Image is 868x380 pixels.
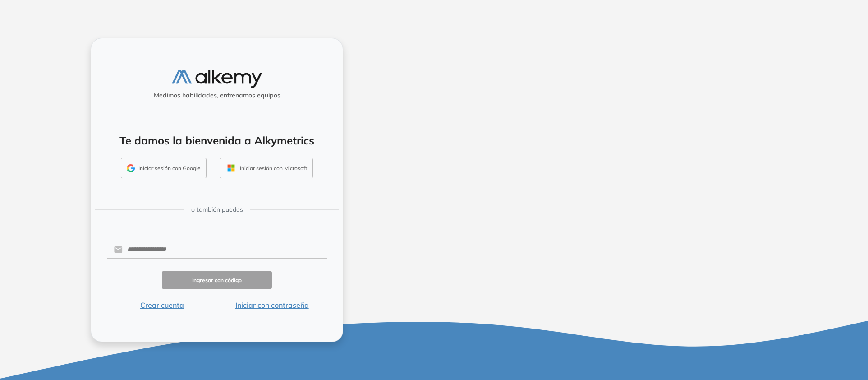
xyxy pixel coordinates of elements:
button: Ingresar con código [162,271,272,289]
h5: Medimos habilidades, entrenamos equipos [95,92,339,99]
img: GMAIL_ICON [127,164,135,172]
span: o también puedes [191,205,243,214]
img: OUTLOOK_ICON [226,163,236,173]
h4: Te damos la bienvenida a Alkymetrics [103,134,331,147]
button: Iniciar con contraseña [217,300,327,310]
button: Iniciar sesión con Microsoft [220,158,313,179]
img: logo-alkemy [172,70,262,88]
button: Iniciar sesión con Google [121,158,207,179]
button: Crear cuenta [107,300,217,310]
